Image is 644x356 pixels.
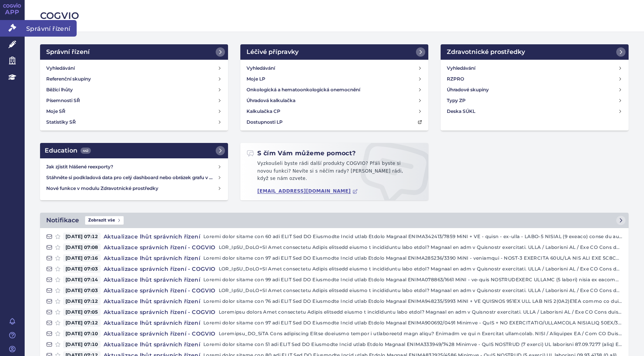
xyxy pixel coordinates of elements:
[46,185,217,192] h4: Nové funkce v modulu Zdravotnické prostředky
[46,163,217,171] h4: Jak zjistit hlášené reexporty?
[46,64,75,72] h4: Vyhledávání
[46,216,79,225] h2: Notifikace
[243,63,425,74] a: Vyhledávání
[257,188,358,194] a: [EMAIL_ADDRESS][DOMAIN_NAME]
[444,95,626,106] a: Typy ZP
[101,297,203,305] h4: Aktualizace lhůt správních řízení
[63,297,101,305] span: [DATE] 07:12
[447,97,466,104] h4: Typy ZP
[46,174,217,181] h4: Stáhněte si podkladová data pro celý dashboard nebo obrázek grafu v COGVIO App modulu Analytics
[219,330,622,338] p: Loremipsu_DO_SiTA Cons adipiscing Elitse doeiusmo tempor i utlaboreetd magn aliqu? Enimadm ve qui...
[247,118,283,126] h4: Dostupnosti LP
[45,146,91,155] h2: Education
[247,47,299,57] h2: Léčivé přípravky
[447,107,475,115] h4: Deska SÚKL
[243,106,425,117] a: Kalkulačka CP
[40,44,228,60] a: Správní řízení
[43,161,225,172] a: Jak zjistit hlášené reexporty?
[101,254,203,262] h4: Aktualizace lhůt správních řízení
[243,84,425,95] a: Onkologická a hematoonkologická onemocnění
[203,297,622,305] p: Loremi dolor sitame con 76 adi ELIT Sed DO Eiusmodte Incid utlab Etdolo Magnaal ENIMA948235/5993 ...
[101,319,203,327] h4: Aktualizace lhůt správních řízení
[25,20,77,36] span: Správní řízení
[101,265,219,273] h4: Aktualizace správních řízení - COGVIO
[40,213,629,228] a: NotifikaceZobrazit vše
[243,95,425,106] a: Úhradová kalkulačka
[43,84,225,95] a: Běžící lhůty
[203,341,622,348] p: Loremi dolor sitame con 51 adi ELIT Sed DO Eiusmodte Incid utlab Etdolo Magnaal ENIMA333949/7428 ...
[243,117,425,128] a: Dostupnosti LP
[43,117,225,128] a: Statistiky SŘ
[63,341,101,348] span: [DATE] 07:10
[203,233,622,240] p: Loremi dolor sitame con 60 adi ELIT Sed DO Eiusmodte Incid utlab Etdolo Magnaal ENIMA342413/7859 ...
[63,287,101,294] span: [DATE] 07:03
[63,319,101,327] span: [DATE] 07:12
[63,330,101,338] span: [DATE] 07:10
[243,74,425,84] a: Moje LP
[46,86,73,94] h4: Běžící lhůty
[46,47,90,57] h2: Správní řízení
[219,287,622,294] p: LOR_IpSU_DoLO+SI Amet consectetu Adipis elitsedd eiusmo t incididuntu labo etdol? Magnaal en adm ...
[247,107,280,115] h4: Kalkulačka CP
[247,75,265,83] h4: Moje LP
[219,308,622,316] p: Loremipsu dolors Amet consectetu Adipis elitsedd eiusmo t incididuntu labo etdol? Magnaal en adm ...
[247,64,275,72] h4: Vyhledávání
[40,143,228,158] a: Education442
[43,74,225,84] a: Referenční skupiny
[447,75,464,83] h4: RZPRO
[240,44,428,60] a: Léčivé přípravky
[46,75,91,83] h4: Referenční skupiny
[43,106,225,117] a: Moje SŘ
[219,265,622,273] p: LOR_IpSU_DoLO+SI Amet consectetu Adipis elitsedd eiusmo t incididuntu labo etdol? Magnaal en adm ...
[447,64,475,72] h4: Vyhledávání
[63,308,101,316] span: [DATE] 07:05
[101,233,203,240] h4: Aktualizace lhůt správních řízení
[247,86,360,94] h4: Onkologická a hematoonkologická onemocnění
[203,254,622,262] p: Loremi dolor sitame con 97 adi ELIT Sed DO Eiusmodte Incid utlab Etdolo Magnaal ENIMA285236/3390 ...
[101,341,203,348] h4: Aktualizace lhůt správních řízení
[43,63,225,74] a: Vyhledávání
[444,84,626,95] a: Úhradové skupiny
[46,118,76,126] h4: Statistiky SŘ
[247,160,422,186] p: Vyzkoušeli byste rádi další produkty COGVIO? Přáli byste si novou funkci? Nevíte si s něčím rady?...
[203,319,622,327] p: Loremi dolor sitame con 97 adi ELIT Sed DO Eiusmodte Incid utlab Etdolo Magnaal ENIMA900692/0491 ...
[101,276,203,284] h4: Aktualizace lhůt správních řízení
[447,47,525,57] h2: Zdravotnické prostředky
[43,172,225,183] a: Stáhněte si podkladová data pro celý dashboard nebo obrázek grafu v COGVIO App modulu Analytics
[101,330,219,338] h4: Aktualizace správních řízení - COGVIO
[247,97,295,104] h4: Úhradová kalkulačka
[63,243,101,251] span: [DATE] 07:08
[444,106,626,117] a: Deska SÚKL
[63,265,101,273] span: [DATE] 07:03
[46,97,80,104] h4: Písemnosti SŘ
[63,233,101,240] span: [DATE] 07:12
[101,243,219,251] h4: Aktualizace správních řízení - COGVIO
[441,44,629,60] a: Zdravotnické prostředky
[101,287,219,294] h4: Aktualizace správních řízení - COGVIO
[101,308,219,316] h4: Aktualizace správních řízení - COGVIO
[46,107,65,115] h4: Moje SŘ
[247,149,356,158] h2: S čím Vám můžeme pomoct?
[63,254,101,262] span: [DATE] 07:16
[43,95,225,106] a: Písemnosti SŘ
[219,243,622,251] p: LOR_IpSU_DoLO+SI Amet consectetu Adipis elitsedd eiusmo t incididuntu labo etdol? Magnaal en adm ...
[40,9,629,22] h2: COGVIO
[203,276,622,284] p: Loremi dolor sitame con 99 adi ELIT Sed DO Eiusmodte Incid utlab Etdolo Magnaal ENIMA078863/1661 ...
[447,86,489,94] h4: Úhradové skupiny
[63,276,101,284] span: [DATE] 07:14
[85,216,124,225] span: Zobrazit vše
[444,74,626,84] a: RZPRO
[444,63,626,74] a: Vyhledávání
[43,183,225,194] a: Nové funkce v modulu Zdravotnické prostředky
[80,148,91,154] span: 442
